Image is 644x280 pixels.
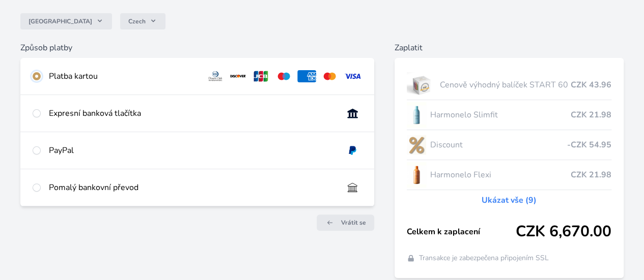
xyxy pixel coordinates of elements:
img: CLEAN_FLEXI_se_stinem_x-hi_(1)-lo.jpg [407,162,426,188]
a: Vrátit se [317,214,374,231]
img: bankTransfer_IBAN.svg [343,181,362,194]
span: -CZK 54.95 [567,139,611,151]
div: Platba kartou [49,70,198,82]
span: Celkem k zaplacení [407,226,516,238]
span: [GEOGRAPHIC_DATA] [29,17,92,25]
h6: Zaplatit [395,42,624,54]
div: Pomalý bankovní převod [49,181,335,194]
span: Cenově výhodný balíček START 60 [440,79,571,91]
img: jcb.svg [251,70,270,82]
img: maestro.svg [274,70,293,82]
span: Harmonelo Flexi [430,169,571,181]
span: CZK 21.98 [571,169,611,181]
img: amex.svg [297,70,316,82]
img: visa.svg [343,70,362,82]
img: SLIMFIT_se_stinem_x-lo.jpg [407,102,426,128]
span: Discount [430,139,567,151]
span: Czech [128,17,146,25]
img: discount-lo.png [407,132,426,158]
img: start.jpg [407,72,436,98]
img: discover.svg [229,70,247,82]
h6: Způsob platby [20,42,374,54]
button: Czech [120,13,165,29]
button: [GEOGRAPHIC_DATA] [20,13,112,29]
div: Expresní banková tlačítka [49,107,335,119]
span: Transakce je zabezpečena připojením SSL [419,253,549,263]
img: paypal.svg [343,144,362,157]
div: PayPal [49,144,335,157]
span: CZK 21.98 [571,109,611,121]
a: Ukázat vše (9) [482,194,537,206]
span: CZK 6,670.00 [516,223,611,241]
span: Vrátit se [341,219,366,227]
img: onlineBanking_CZ.svg [343,107,362,119]
img: diners.svg [206,70,225,82]
img: mc.svg [320,70,339,82]
span: CZK 43.96 [571,79,611,91]
span: Harmonelo Slimfit [430,109,571,121]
